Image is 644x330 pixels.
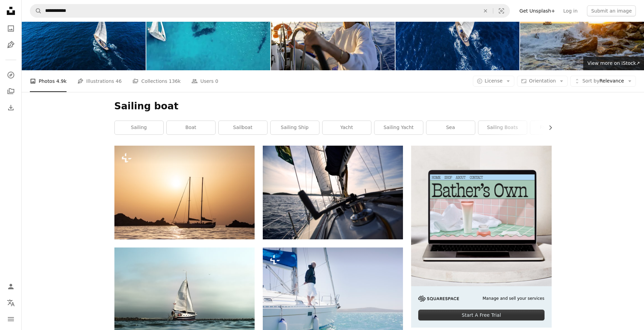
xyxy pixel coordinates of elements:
a: Manage and sell your servicesStart A Free Trial [411,146,551,328]
span: Relevance [582,78,624,85]
button: Clear [478,4,493,17]
img: file-1705255347840-230a6ab5bca9image [418,296,459,301]
a: boat [167,121,215,134]
button: Visual search [493,4,510,17]
a: Reel on sailboat with sails sailing on water with horizon in the background [263,189,403,195]
a: sailing boats [478,121,527,134]
h1: Sailing boat [114,100,552,112]
button: Menu [4,312,18,326]
div: Start A Free Trial [418,310,544,320]
a: Home — Unsplash [4,4,18,19]
span: View more on iStock ↗ [587,60,640,66]
button: Submit an image [587,5,636,16]
form: Find visuals sitewide [30,4,510,18]
a: Illustrations 46 [77,70,122,92]
span: License [485,78,503,84]
img: Reel on sailboat with sails sailing on water with horizon in the background [263,146,403,239]
a: Log in / Sign up [4,280,18,293]
button: Sort byRelevance [570,76,636,87]
a: Users 0 [191,70,218,92]
a: yacht [323,121,371,134]
a: Get Unsplash+ [515,5,559,16]
a: sailing ship [271,121,319,134]
a: free images [530,121,579,134]
img: a sailboat in the ocean at sunset [114,146,255,239]
a: Log in [559,5,582,16]
a: a sailboat in the ocean at sunset [114,189,255,195]
a: a man standing on a sailboat in the ocean [263,291,403,297]
a: Illustrations [4,38,18,52]
a: white and black sailboat on calm water [114,291,255,297]
a: Explore [4,68,18,82]
span: 136k [169,77,181,85]
a: Collections 136k [132,70,181,92]
button: scroll list to the right [544,121,552,134]
a: Download History [4,101,18,114]
a: Collections [4,85,18,98]
button: Orientation [517,76,568,87]
span: Sort by [582,78,599,84]
button: Language [4,296,18,310]
a: sailboat [219,121,267,134]
img: file-1707883121023-8e3502977149image [411,146,551,286]
span: 0 [215,77,218,85]
span: Manage and sell your services [482,296,544,301]
a: View more on iStock↗ [583,57,644,70]
button: License [473,76,515,87]
a: sea [426,121,475,134]
button: Search Unsplash [30,4,42,17]
span: Orientation [529,78,556,84]
span: 46 [116,77,122,85]
a: sailing [115,121,163,134]
a: Photos [4,22,18,35]
a: sailing yacht [374,121,423,134]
